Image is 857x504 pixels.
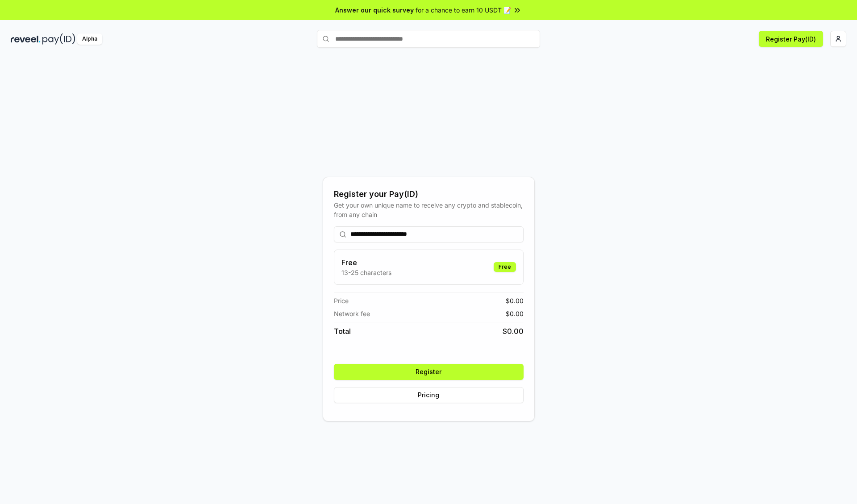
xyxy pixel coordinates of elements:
[334,296,349,305] span: Price
[416,5,511,15] span: for a chance to earn 10 USDT 📝
[341,268,391,277] p: 13-25 characters
[506,296,524,305] span: $ 0.00
[334,326,351,337] span: Total
[334,364,524,380] button: Register
[506,309,524,318] span: $ 0.00
[341,257,391,268] h3: Free
[494,262,516,272] div: Free
[11,33,41,45] img: reveel_dark
[334,387,524,403] button: Pricing
[77,33,102,45] div: Alpha
[334,200,524,219] div: Get your own unique name to receive any crypto and stablecoin, from any chain
[334,309,370,318] span: Network fee
[334,188,524,200] div: Register your Pay(ID)
[42,33,75,45] img: pay_id
[503,326,524,337] span: $ 0.00
[335,5,414,15] span: Answer our quick survey
[759,31,823,47] button: Register Pay(ID)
